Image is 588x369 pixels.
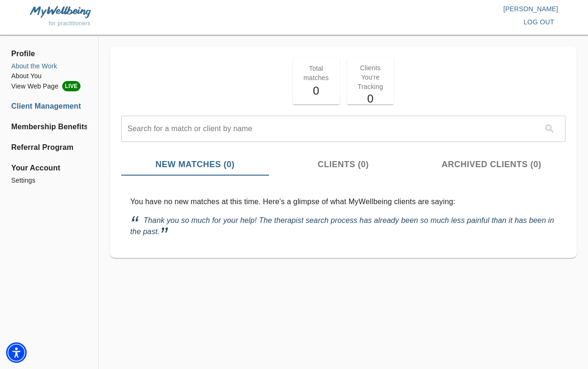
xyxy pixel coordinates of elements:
span: Your Account [11,162,87,174]
span: Profile [11,48,87,59]
button: log out [520,14,558,31]
span: Clients (0) [275,158,412,171]
h5: 0 [298,83,334,98]
p: Total matches [298,64,334,82]
span: New Matches (0) [127,158,264,171]
p: Thank you so much for your help! The therapist search process has already been so much less painf... [131,215,556,237]
a: Referral Program [11,142,87,153]
p: [PERSON_NAME] [294,4,559,14]
a: About You [11,71,87,81]
a: About the Work [11,61,87,71]
span: Archived Clients (0) [423,158,560,171]
p: You have no new matches at this time. Here's a glimpse of what MyWellbeing clients are saying: [131,196,556,207]
a: Membership Benefits [11,121,87,133]
a: Settings [11,176,87,185]
div: Accessibility Menu [6,342,27,363]
a: Client Management [11,101,87,112]
span: LIVE [62,81,80,91]
li: View Web Page [11,81,87,91]
span: log out [523,16,554,28]
img: MyWellbeing [30,6,91,18]
span: for practitioners [49,20,91,27]
h5: 0 [353,91,388,106]
a: View Web PageLIVE [11,81,87,91]
p: Clients You're Tracking [353,63,388,91]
